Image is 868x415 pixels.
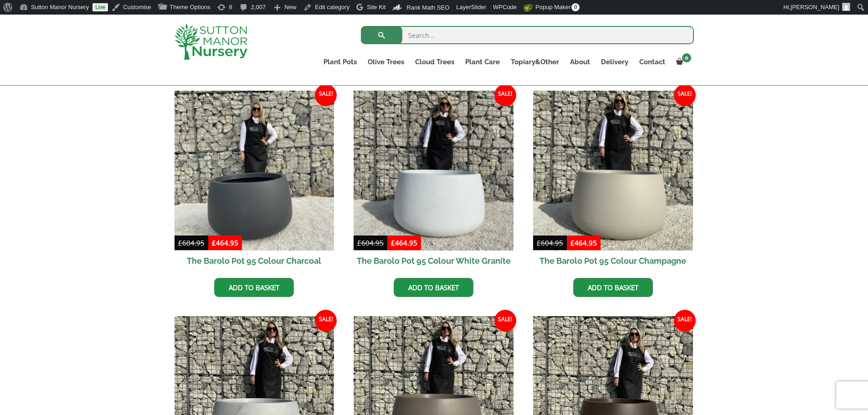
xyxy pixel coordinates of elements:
a: Add to basket: “The Barolo Pot 95 Colour White Granite” [394,278,473,297]
a: Plant Care [460,56,505,68]
span: Site Kit [367,4,385,10]
img: The Barolo Pot 95 Colour Charcoal [175,91,334,251]
a: Add to basket: “The Barolo Pot 95 Colour Charcoal” [214,278,294,297]
span: £ [357,238,361,247]
bdi: 604.95 [178,238,205,247]
span: Sale! [674,310,696,332]
a: Delivery [596,56,634,68]
h2: The Barolo Pot 95 Colour Champagne [533,251,693,271]
img: The Barolo Pot 95 Colour White Granite [354,91,514,251]
span: £ [391,238,395,247]
img: logo [175,24,247,60]
span: 0 [682,53,691,62]
bdi: 604.95 [537,238,563,247]
a: Plant Pots [318,56,362,68]
a: Topiary&Other [505,56,565,68]
h2: The Barolo Pot 95 Colour Charcoal [175,251,334,271]
span: £ [537,238,541,247]
bdi: 604.95 [357,238,384,247]
a: Olive Trees [362,56,410,68]
span: Sale! [315,84,337,106]
span: Sale! [494,310,516,332]
span: £ [212,238,216,247]
span: Rank Math SEO [406,4,449,11]
a: Sale! The Barolo Pot 95 Colour Champagne [533,91,693,271]
bdi: 464.95 [570,238,597,247]
a: Contact [634,56,671,68]
span: [PERSON_NAME] [791,4,839,10]
span: Sale! [315,310,337,332]
span: £ [178,238,182,247]
input: Search... [361,26,694,44]
a: 0 [671,56,694,68]
bdi: 464.95 [212,238,238,247]
h2: The Barolo Pot 95 Colour White Granite [354,251,514,271]
a: Sale! The Barolo Pot 95 Colour White Granite [354,91,514,271]
a: About [565,56,596,68]
span: 0 [571,3,580,11]
a: Live [92,3,108,11]
span: Sale! [674,84,696,106]
a: Cloud Trees [410,56,460,68]
a: Add to basket: “The Barolo Pot 95 Colour Champagne” [573,278,653,297]
bdi: 464.95 [391,238,417,247]
span: Sale! [494,84,516,106]
img: The Barolo Pot 95 Colour Champagne [533,91,693,251]
a: Sale! The Barolo Pot 95 Colour Charcoal [175,91,334,271]
span: £ [570,238,575,247]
